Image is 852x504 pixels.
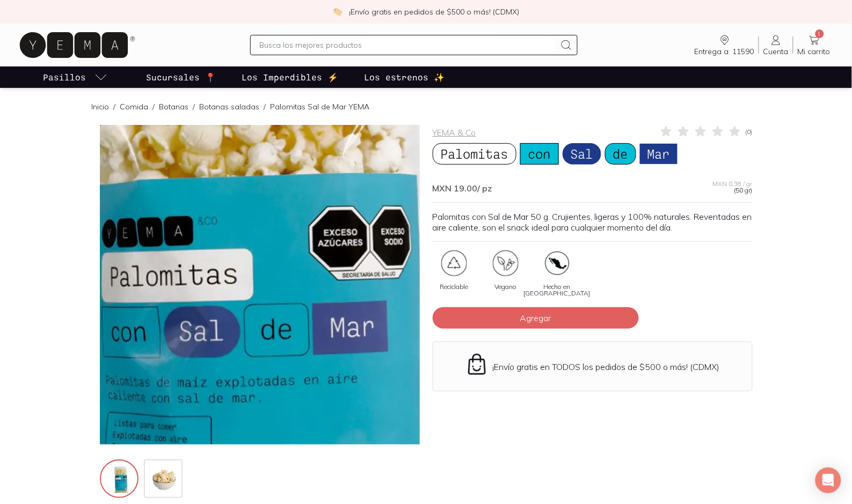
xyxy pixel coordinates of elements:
span: MXN 0.38 / gr [713,181,753,187]
img: certificate_86a4b5dc-104e-40e4-a7f8-89b43527f01f=fwebp-q70-w96 [493,250,519,276]
span: Palomitas [433,143,516,165]
span: Mi carrito [798,47,831,56]
p: Los estrenos ✨ [364,71,445,84]
span: ( 0 ) [746,129,753,135]
a: Botanas saladas [200,102,260,112]
p: Palomitas Sal de Mar YEMA [271,101,370,112]
img: palomitas-2_f76e3694-595e-4dc3-8f7a-34045743781c=fwebp-q70-w256 [145,461,184,499]
span: MXN 19.00 / pz [433,183,492,194]
a: 1Mi carrito [793,34,835,56]
span: Vegano [494,284,516,290]
span: con [520,143,559,165]
span: Hecho en [GEOGRAPHIC_DATA] [524,284,591,297]
p: Los Imperdibles ⚡️ [242,71,338,84]
span: Reciclable [440,284,468,290]
span: Entrega a: 11590 [695,47,754,56]
span: / [149,101,159,112]
input: Busca los mejores productos [259,39,555,51]
span: (50 gr) [734,187,753,194]
button: Agregar [433,307,639,329]
span: 1 [815,29,824,38]
a: Cuenta [759,34,793,56]
img: Envío [465,353,489,376]
span: / [110,101,120,112]
span: Agregar [520,313,551,323]
span: / [260,101,271,112]
a: Los estrenos ✨ [362,66,447,88]
img: palomitas-1_e514fa88-d81b-4e55-a283-b8501302d90d=fwebp-q70-w256 [101,461,140,499]
a: Sucursales 📍 [144,66,218,88]
span: / [189,101,200,112]
a: Los Imperdibles ⚡️ [239,66,340,88]
span: Mar [640,144,678,164]
p: ¡Envío gratis en pedidos de $500 o más! (CDMX) [349,6,519,17]
p: Pasillos [43,71,86,84]
a: pasillo-todos-link [41,66,110,88]
p: Palomitas con Sal de Mar 50 g. Crujientes, ligeras y 100% naturales. Reventadas en aire caliente,... [433,211,753,233]
span: Cuenta [763,47,789,56]
span: de [605,143,636,165]
p: Sucursales 📍 [146,71,216,84]
img: certificate_48a53943-26ef-4015-b3aa-8f4c5fdc4728=fwebp-q70-w96 [441,250,467,276]
img: artboard-3-copy-22x_c9daec04-8bad-4784-930e-66672e948571=fwebp-q70-w96 [544,250,570,276]
a: Entrega a: 11590 [690,34,759,56]
a: Inicio [92,102,110,112]
p: ¡Envío gratis en TODOS los pedidos de $500 o más! (CDMX) [493,361,720,372]
img: check [333,7,343,17]
a: Botanas [159,102,189,112]
span: Sal [563,143,601,165]
div: Open Intercom Messenger [815,468,841,493]
a: Comida [120,102,149,112]
a: YEMA & Co [433,127,476,138]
